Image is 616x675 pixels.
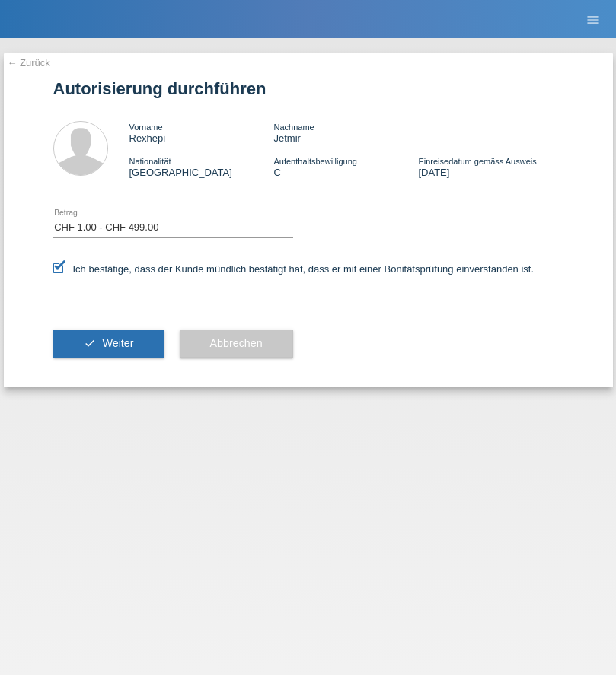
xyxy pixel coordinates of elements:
div: Jetmir [273,121,418,144]
a: ← Zurück [8,57,50,68]
div: C [273,155,418,178]
i: menu [586,12,601,27]
span: Weiter [102,337,133,349]
div: [DATE] [418,155,563,178]
a: menu [578,14,608,24]
span: Aufenthaltsbewilligung [273,157,356,166]
span: Vorname [129,123,163,132]
span: Einreisedatum gemäss Ausweis [418,157,536,166]
div: Rexhepi [129,121,274,144]
i: check [84,337,96,349]
span: Nationalität [129,157,171,166]
label: Ich bestätige, dass der Kunde mündlich bestätigt hat, dass er mit einer Bonitätsprüfung einversta... [53,263,535,275]
span: Abbrechen [210,337,263,349]
h1: Autorisierung durchführen [53,79,563,98]
button: Abbrechen [180,330,293,358]
div: [GEOGRAPHIC_DATA] [129,155,274,178]
button: check Weiter [53,330,164,358]
span: Nachname [273,123,314,132]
